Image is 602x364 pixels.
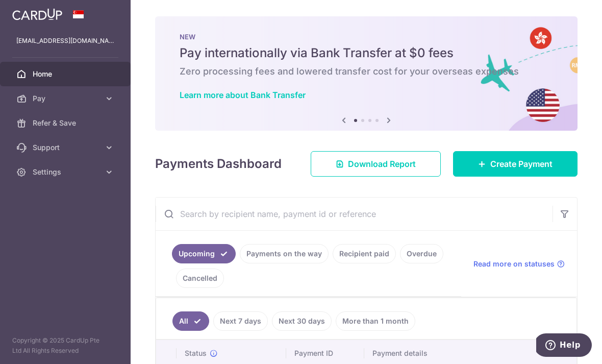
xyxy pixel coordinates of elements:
[16,36,114,46] p: [EMAIL_ADDRESS][DOMAIN_NAME]
[490,158,553,170] span: Create Payment
[176,269,224,288] a: Cancelled
[172,244,236,263] a: Upcoming
[33,142,100,153] span: Support
[180,65,553,78] h6: Zero processing fees and lowered transfer cost for your overseas expenses
[536,333,592,359] iframe: Opens a widget where you can find more information
[155,155,282,173] h4: Payments Dashboard
[180,45,553,61] h5: Pay internationally via Bank Transfer at $0 fees
[311,151,441,177] a: Download Report
[473,259,555,269] span: Read more on statuses
[33,167,100,177] span: Settings
[33,118,100,128] span: Refer & Save
[333,244,396,263] a: Recipient paid
[185,348,207,358] span: Status
[453,151,578,177] a: Create Payment
[172,311,209,331] a: All
[272,311,332,331] a: Next 30 days
[400,244,443,263] a: Overdue
[473,259,565,269] a: Read more on statuses
[240,244,329,263] a: Payments on the way
[336,311,415,331] a: More than 1 month
[33,69,100,79] span: Home
[33,93,100,104] span: Pay
[12,8,62,20] img: CardUp
[156,198,553,230] input: Search by recipient name, payment id or reference
[180,33,553,41] p: NEW
[180,90,306,100] a: Learn more about Bank Transfer
[348,158,416,170] span: Download Report
[213,311,268,331] a: Next 7 days
[155,16,578,131] img: Bank transfer banner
